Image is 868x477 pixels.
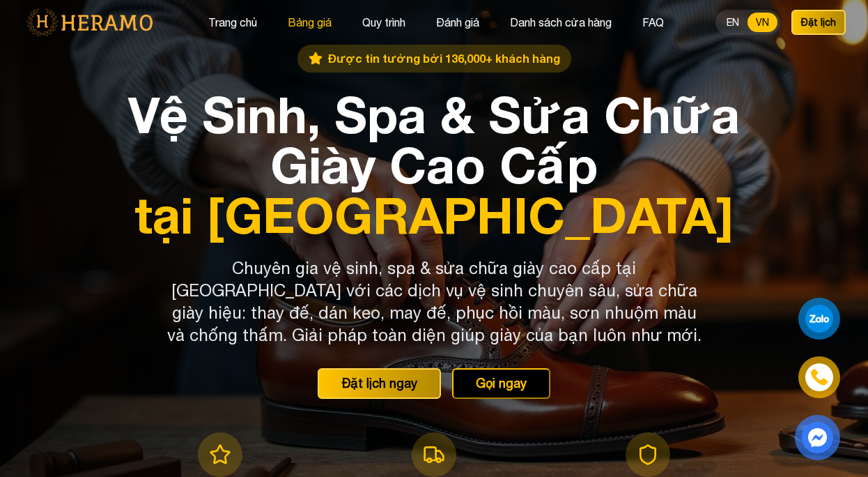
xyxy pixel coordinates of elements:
img: phone-icon [811,369,828,386]
img: logo-with-text.png [22,8,157,37]
button: EN [718,13,747,32]
p: Chuyên gia vệ sinh, spa & sửa chữa giày cao cấp tại [GEOGRAPHIC_DATA] với các dịch vụ vệ sinh chu... [166,257,702,346]
span: Được tin tưởng bởi 136,000+ khách hàng [328,50,560,67]
button: Quy trình [358,13,410,31]
button: FAQ [638,13,668,31]
button: Đánh giá [432,13,483,31]
a: phone-icon [798,356,839,397]
button: Đặt lịch ngay [318,368,441,399]
button: Đặt lịch [791,10,846,35]
button: Bảng giá [284,13,336,31]
button: Gọi ngay [452,368,550,399]
button: Trang chủ [204,13,261,31]
h1: Vệ Sinh, Spa & Sửa Chữa Giày Cao Cấp [122,89,746,240]
button: VN [747,13,777,32]
button: Danh sách cửa hàng [506,13,616,31]
span: tại [GEOGRAPHIC_DATA] [122,190,746,240]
